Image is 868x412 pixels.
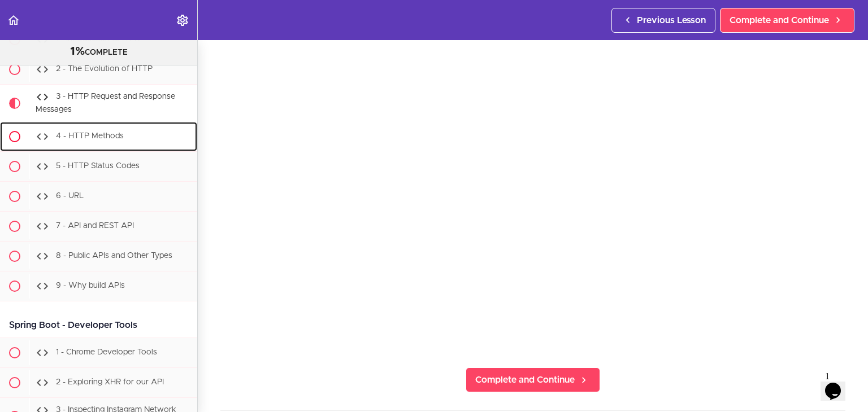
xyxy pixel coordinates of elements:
iframe: chat widget [821,367,857,401]
span: 8 - Public APIs and Other Types [56,252,172,260]
span: 7 - API and REST API [56,222,134,230]
span: Complete and Continue [475,373,575,387]
div: COMPLETE [14,45,183,59]
span: 1 - Chrome Developer Tools [56,348,157,356]
span: 3 - HTTP Request and Response Messages [36,93,175,114]
span: 2 - The Evolution of HTTP [56,65,153,73]
span: 9 - Why build APIs [56,282,125,290]
span: 6 - URL [56,192,84,200]
svg: Settings Menu [176,14,189,27]
a: Complete and Continue [466,367,600,392]
span: 5 - HTTP Status Codes [56,162,140,170]
svg: Back to course curriculum [7,14,20,27]
a: Previous Lesson [611,8,715,33]
span: 2 - Exploring XHR for our API [56,378,164,386]
span: 4 - HTTP Methods [56,132,124,140]
span: 1% [70,46,85,57]
a: Complete and Continue [720,8,854,33]
span: Previous Lesson [637,14,706,27]
span: Complete and Continue [730,14,829,27]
